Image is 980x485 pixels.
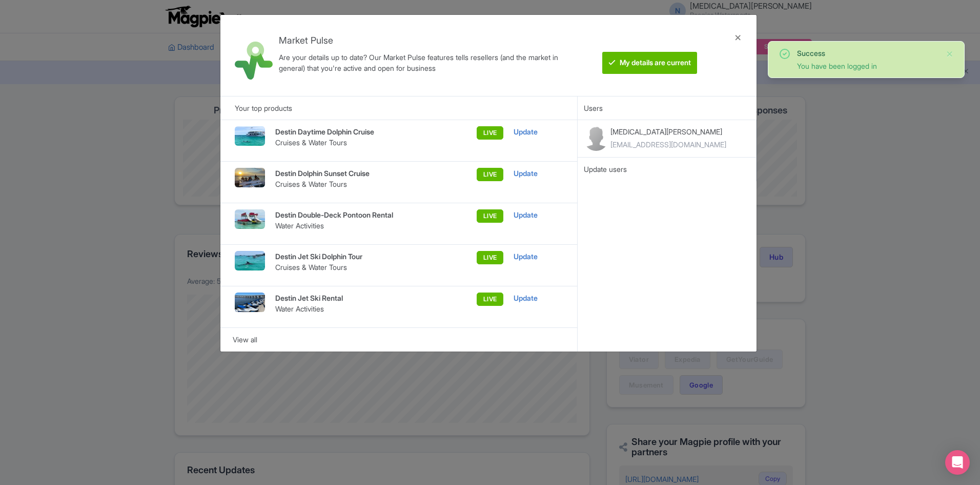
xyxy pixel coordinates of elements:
img: dmfqxs9627dbcyncb8p6.jpg [235,293,265,312]
p: Destin Double-Deck Pontoon Rental [275,209,444,220]
div: Success [797,48,937,59]
h4: Market Pulse [279,35,573,46]
img: market_pulse-1-0a5220b3d29e4a0de46fb7534bebe030.svg [235,42,273,80]
div: [EMAIL_ADDRESS][DOMAIN_NAME] [610,139,726,150]
btn: My details are current [602,52,697,74]
img: contact-b11cc6e953956a0c50a2f97983291f06.png [584,126,608,151]
div: Update [514,126,563,138]
p: Destin Jet Ski Dolphin Tour [275,251,444,262]
p: Destin Dolphin Sunset Cruise [275,168,444,179]
div: Update [514,209,563,221]
img: lyxfwhx3jl2brl60xsjn.jpg [235,168,265,187]
p: Destin Jet Ski Rental [275,293,444,303]
div: View all [233,334,565,345]
div: Update [514,251,563,262]
div: Update [514,168,563,179]
div: You have been logged in [797,61,937,71]
img: Families-People-on-Miltiple-Yamaha-WaveRunners-Next-to-Crab-Island-Looking-at-Dolphin_xrrbzb.jpg [235,251,265,270]
p: Destin Daytime Dolphin Cruise [275,126,444,137]
div: Your top products [220,96,578,120]
p: [MEDICAL_DATA][PERSON_NAME] [610,126,726,137]
div: Are your details up to date? Our Market Pulse features tells resellers (and the market in general... [279,52,573,73]
img: Boogies-Watersports-Double-Deck-Pontoon-Rental-Destin-Florida-Kid-Sliding-Down-On-Inflatable-with... [235,209,265,229]
div: Open Intercom Messenger [945,450,970,475]
button: Close [946,48,954,60]
div: Update [514,293,563,304]
img: Boogies-Watersports-Dolphin-Cruises-Destin-Florida_fa2efe.jpg [235,126,265,146]
div: Users [578,96,757,120]
p: Water Activities [275,303,444,314]
p: Water Activities [275,220,444,231]
p: Cruises & Water Tours [275,262,444,273]
p: Cruises & Water Tours [275,137,444,148]
div: Update users [584,164,750,175]
p: Cruises & Water Tours [275,179,444,189]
